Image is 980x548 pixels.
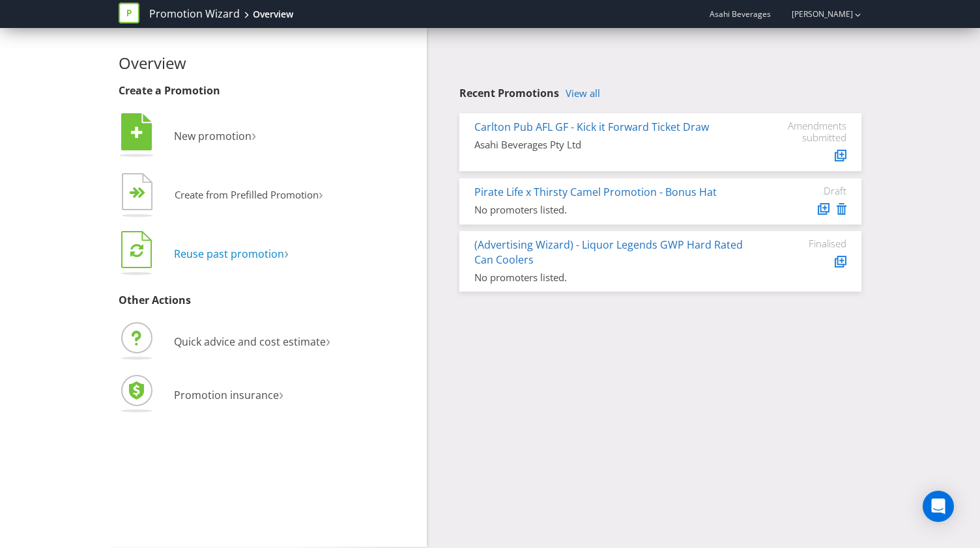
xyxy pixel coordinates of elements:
a: [PERSON_NAME] [779,8,853,20]
h2: Overview [119,55,417,72]
div: No promoters listed. [474,203,749,217]
span: Create from Prefilled Promotion [175,188,319,201]
div: Finalised [768,238,846,249]
span: New promotion [174,129,252,143]
span: › [252,124,256,145]
div: Open Intercom Messenger [923,491,954,522]
span: › [284,241,289,263]
span: › [279,383,283,404]
span: › [326,329,330,351]
h3: Other Actions [119,295,417,307]
a: Pirate Life x Thirsty Camel Promotion - Bonus Hat [474,185,717,199]
span: › [319,184,323,204]
span: Reuse past promotion [174,247,284,261]
div: Amendments submitted [768,120,846,143]
tspan:  [130,243,143,258]
span: Recent Promotions [459,86,559,100]
button: Create from Prefilled Promotion› [119,170,324,222]
span: Asahi Beverages [710,8,771,20]
tspan:  [137,187,146,199]
a: (Advertising Wizard) - Liquor Legends GWP Hard Rated Can Coolers [474,238,743,267]
h3: Create a Promotion [119,85,417,97]
div: Draft [768,185,846,197]
a: Quick advice and cost estimate› [119,335,330,349]
span: Quick advice and cost estimate [174,335,326,349]
tspan:  [131,126,143,140]
span: Promotion insurance [174,388,279,402]
div: No promoters listed. [474,271,749,284]
div: Asahi Beverages Pty Ltd [474,138,749,152]
a: View all [566,88,600,99]
a: Carlton Pub AFL GF - Kick it Forward Ticket Draw [474,120,709,134]
div: Overview [253,8,293,21]
a: Promotion Wizard [149,7,240,21]
a: Promotion insurance› [119,388,283,402]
